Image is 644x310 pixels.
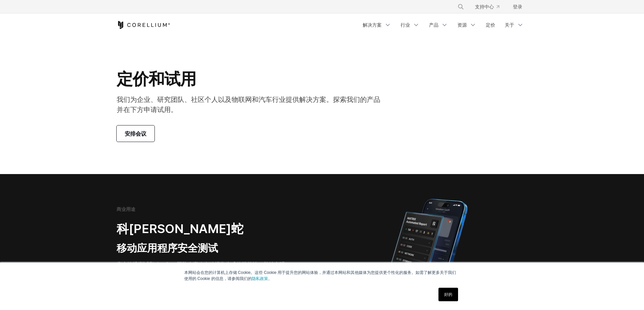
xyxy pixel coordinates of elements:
font: 定价和试用 [117,69,196,89]
div: 导航菜单 [449,1,528,13]
font: 产品 [429,22,438,28]
font: 我们为企业、研究团队、社区个人以及物联网和汽车行业提供解决方案。探索我们的产品并在下方申请试用。 [117,95,380,114]
font: 本网站会在您的计算机上存储 Cookie。这些 Cookie 用于提升您的网站体验，并通过本网站和其他媒体为您提供更个性化的服务。如需了解更多关于我们使用的 Cookie 的信息，请参阅我们的 [184,270,456,281]
a: 隐私政策。 [252,276,272,281]
a: 科雷利姆之家 [117,21,170,29]
a: 安排会议 [117,125,154,142]
font: 登录 [513,4,522,9]
div: 导航菜单 [359,19,528,31]
font: 关于 [505,22,514,28]
font: 定价 [486,22,495,28]
a: 好的 [438,288,458,301]
button: 搜索 [455,1,467,13]
font: 移动应用程序安全测试 [117,242,218,254]
font: 解决方案 [363,22,382,28]
font: 支持中心 [475,4,494,9]
font: 安全渗透测试和 AppSec 团队会喜欢自动报告生成的简单性，并结合强大的移动应用安全测试工具进行高级测试和补救。 [117,261,285,276]
font: 安排会议 [125,130,146,137]
font: 科[PERSON_NAME]蛇 [117,221,243,236]
font: 商业用途 [117,206,136,212]
font: 资源 [457,22,467,28]
font: 好的 [444,292,452,297]
font: 行业 [401,22,410,28]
